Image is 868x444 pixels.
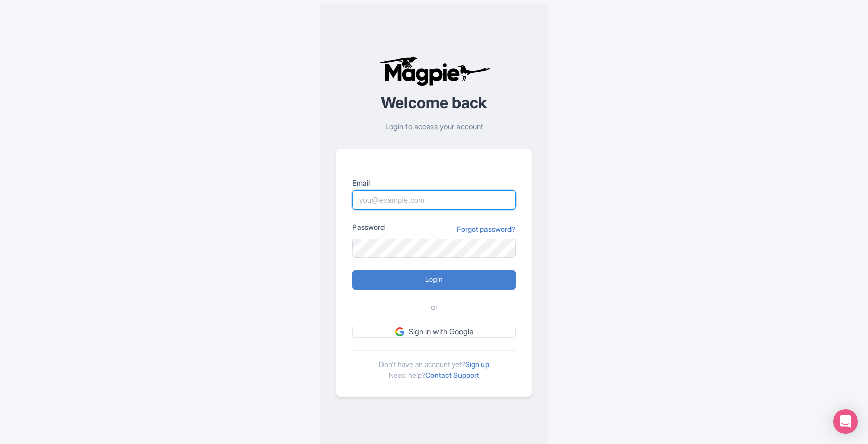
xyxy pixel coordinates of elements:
div: Open Intercom Messenger [833,409,858,434]
label: Password [352,222,385,232]
a: Sign up [465,360,489,369]
a: Contact Support [425,371,479,379]
input: you@example.com [352,190,516,210]
input: Login [352,270,516,290]
a: Sign in with Google [352,326,516,338]
a: Forgot password? [457,224,516,234]
span: or [431,302,438,314]
p: Login to access your account [336,121,532,133]
img: logo-ab69f6fb50320c5b225c76a69d11143b.png [377,56,492,86]
img: google.svg [395,327,404,336]
div: Don't have an account yet? Need help? [352,350,516,380]
label: Email [352,177,516,188]
h2: Welcome back [336,94,532,111]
